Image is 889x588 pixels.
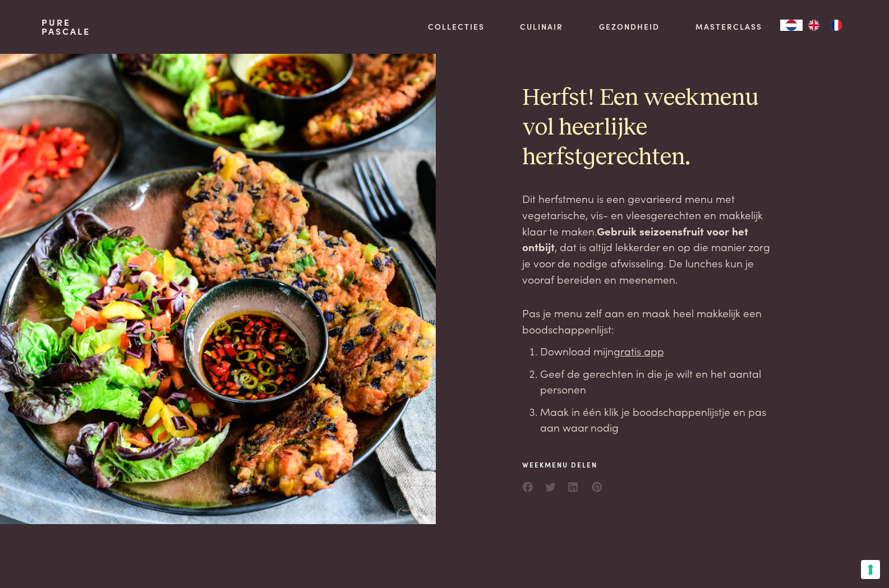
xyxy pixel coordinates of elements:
a: FR [825,20,847,31]
a: gratis app [614,343,664,358]
a: Collecties [428,21,485,33]
a: EN [803,20,825,31]
a: NL [780,20,803,31]
button: Uw voorkeuren voor toestemming voor trackingtechnologieën [861,560,880,579]
div: Language [780,20,803,31]
span: Weekmenu delen [522,460,603,470]
li: Download mijn [540,343,779,359]
a: Culinair [520,21,563,33]
aside: Language selected: Nederlands [780,20,847,31]
strong: Gebruik seizoensfruit voor het ontbijt [522,223,748,254]
ul: Language list [803,20,847,31]
a: Masterclass [695,21,762,33]
li: Maak in één klik je boodschappenlijstje en pas aan waar nodig [540,404,779,436]
h2: Herfst! Een weekmenu vol heerlijke herfstgerechten. [522,84,779,173]
p: Pas je menu zelf aan en maak heel makkelijk een boodschappenlijst: [522,305,779,337]
a: Gezondheid [599,21,660,33]
a: PurePascale [42,18,90,36]
p: Dit herfstmenu is een gevarieerd menu met vegetarische, vis- en vleesgerechten en makkelijk klaar... [522,191,779,287]
li: Geef de gerechten in die je wilt en het aantal personen [540,365,779,397]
